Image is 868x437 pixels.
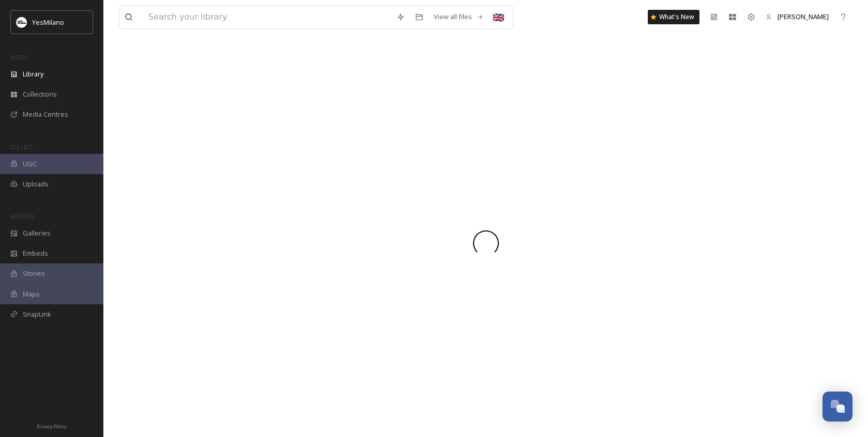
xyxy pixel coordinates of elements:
[760,7,834,27] a: [PERSON_NAME]
[23,248,48,258] span: Embeds
[489,8,508,26] div: 🇬🇧
[23,309,51,319] span: SnapLink
[23,228,51,238] span: Galleries
[23,110,68,119] span: Media Centres
[10,53,28,61] span: MEDIA
[648,10,699,24] a: What's New
[10,212,34,220] span: WIDGETS
[17,17,27,27] img: Logo%20YesMilano%40150x.png
[10,143,33,151] span: COLLECT
[32,18,64,27] span: YesMilano
[37,419,67,432] a: Privacy Policy
[143,6,391,28] input: Search your library
[37,423,67,430] span: Privacy Policy
[823,392,852,422] button: Open Chat
[429,7,489,27] a: View all files
[23,289,40,299] span: Maps
[23,69,43,79] span: Library
[23,159,37,169] span: UGC
[23,269,45,278] span: Stories
[778,12,829,21] span: [PERSON_NAME]
[23,179,49,189] span: Uploads
[23,89,57,99] span: Collections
